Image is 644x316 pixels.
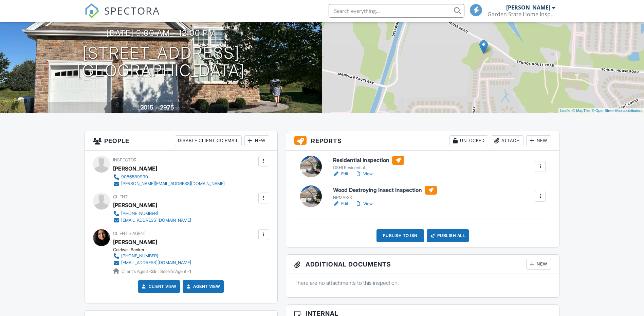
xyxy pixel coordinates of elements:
[160,269,191,274] span: Seller's Agent -
[113,231,146,236] span: Client's Agent
[113,217,191,224] a: [EMAIL_ADDRESS][DOMAIN_NAME]
[355,171,373,177] a: View
[175,105,185,111] span: sq. ft.
[333,156,404,171] a: Residential Inspection GSHI Residential
[189,269,191,274] strong: 1
[113,210,191,217] a: [PHONE_NUMBER]
[85,131,277,151] h3: People
[333,186,437,201] a: Wood Destroying Insect Inspection NPMA-33
[526,259,551,270] div: New
[286,131,559,151] h3: Reports
[121,211,158,216] div: [PHONE_NUMBER]
[355,200,373,207] a: View
[113,194,128,199] span: Client
[558,108,644,114] div: |
[333,195,437,200] div: NPMA-33
[113,157,136,162] span: Inspector
[427,229,469,242] div: Publish All
[104,3,160,18] span: SPECTORA
[121,174,148,180] div: 9086589990
[122,269,158,274] span: Client's Agent -
[121,218,191,223] div: [EMAIL_ADDRESS][DOMAIN_NAME]
[113,174,225,180] a: 9086589990
[85,9,160,23] a: SPECTORA
[333,186,437,195] h6: Wood Destroying Insect Inspection
[141,283,177,290] a: Client View
[506,4,550,11] div: [PERSON_NAME]
[106,28,216,38] h3: [DATE] 9:00 am - 12:00 pm
[121,260,191,265] div: [EMAIL_ADDRESS][DOMAIN_NAME]
[113,237,157,247] a: [PERSON_NAME]
[151,269,157,274] strong: 25
[113,253,191,259] a: [PHONE_NUMBER]
[132,105,139,111] span: Built
[487,11,555,18] div: Garden State Home Inspectors, LLC
[592,108,642,113] a: © OpenStreetMap contributors
[333,156,404,165] h6: Residential Inspection
[77,44,245,80] h1: [STREET_ADDRESS] [GEOGRAPHIC_DATA]
[121,253,158,259] div: [PHONE_NUMBER]
[449,135,488,146] div: Unlocked
[333,171,348,177] a: Edit
[160,104,174,111] div: 2975
[333,165,404,171] div: GSHI Residential
[113,180,225,187] a: [PERSON_NAME][EMAIL_ADDRESS][DOMAIN_NAME]
[526,135,551,146] div: New
[121,181,225,186] div: [PERSON_NAME][EMAIL_ADDRESS][DOMAIN_NAME]
[294,279,551,287] p: There are no attachments to this inspection.
[140,104,153,111] div: 2015
[175,135,242,146] div: Disable Client CC Email
[185,283,220,290] a: Agent View
[286,255,559,274] h3: Additional Documents
[560,108,571,113] a: Leaflet
[113,200,157,210] div: [PERSON_NAME]
[491,135,523,146] div: Attach
[244,135,269,146] div: New
[113,247,197,253] div: Coldwell Banker
[572,108,591,113] a: © MapTiler
[85,3,99,18] img: The Best Home Inspection Software - Spectora
[113,163,157,174] div: [PERSON_NAME]
[376,229,424,242] div: Publish to ISN
[329,4,464,18] input: Search everything...
[333,200,348,207] a: Edit
[113,259,191,266] a: [EMAIL_ADDRESS][DOMAIN_NAME]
